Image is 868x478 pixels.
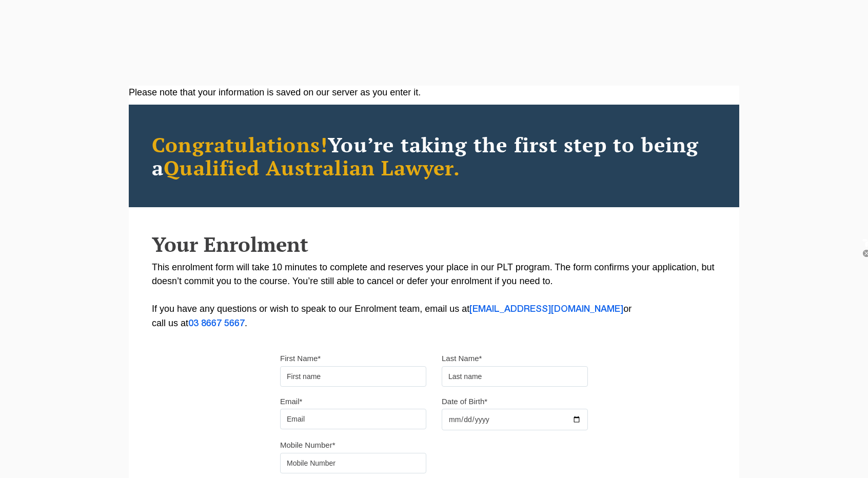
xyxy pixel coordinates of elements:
div: Please note that your information is saved on our server as you enter it. [129,86,739,99]
span: Qualified Australian Lawyer. [164,154,460,181]
label: Last Name* [442,353,482,364]
label: First Name* [280,353,321,364]
label: Date of Birth* [442,396,487,407]
h2: You’re taking the first step to being a [152,133,716,179]
a: [EMAIL_ADDRESS][DOMAIN_NAME] [469,305,623,313]
label: Mobile Number* [280,440,336,450]
h2: Your Enrolment [152,233,716,255]
a: 03 8667 5667 [188,320,245,328]
span: Congratulations! [152,131,328,158]
label: Email* [280,396,302,407]
p: This enrolment form will take 10 minutes to complete and reserves your place in our PLT program. ... [152,261,716,331]
input: Last name [442,366,588,387]
input: Email [280,409,426,429]
input: Mobile Number [280,453,426,473]
input: First name [280,366,426,387]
